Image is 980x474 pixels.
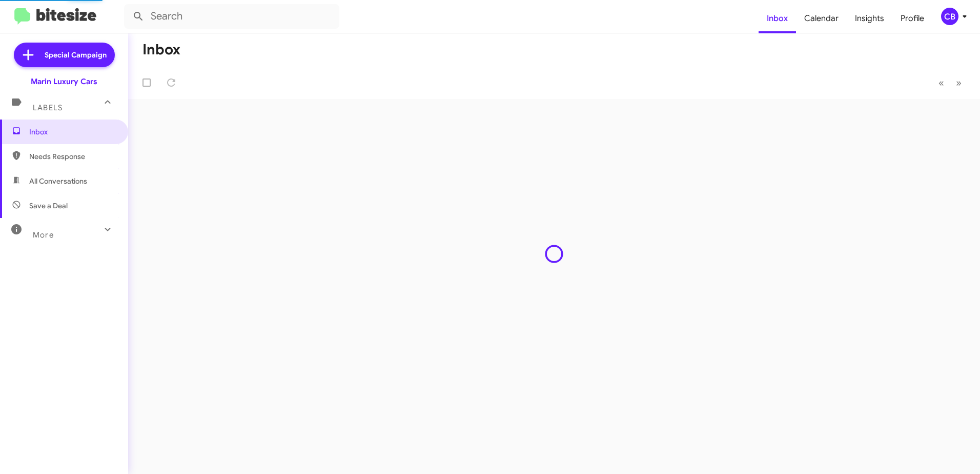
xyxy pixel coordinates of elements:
span: More [33,230,54,240]
span: Inbox [29,127,116,137]
h1: Inbox [142,42,180,58]
span: Labels [33,103,63,112]
div: CB [941,8,958,25]
span: Needs Response [29,151,116,162]
a: Calendar [796,4,847,33]
div: Marin Luxury Cars [31,76,97,87]
a: Inbox [759,4,796,33]
span: All Conversations [29,176,87,186]
span: Save a Deal [29,201,68,211]
a: Profile [892,4,932,33]
span: Special Campaign [45,50,107,60]
button: Next [950,72,968,93]
span: « [938,76,944,89]
button: CB [932,8,969,25]
input: Search [124,4,339,29]
a: Special Campaign [14,43,115,67]
a: Insights [847,4,892,33]
nav: Page navigation example [933,72,968,93]
span: » [956,76,962,89]
button: Previous [932,72,950,93]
